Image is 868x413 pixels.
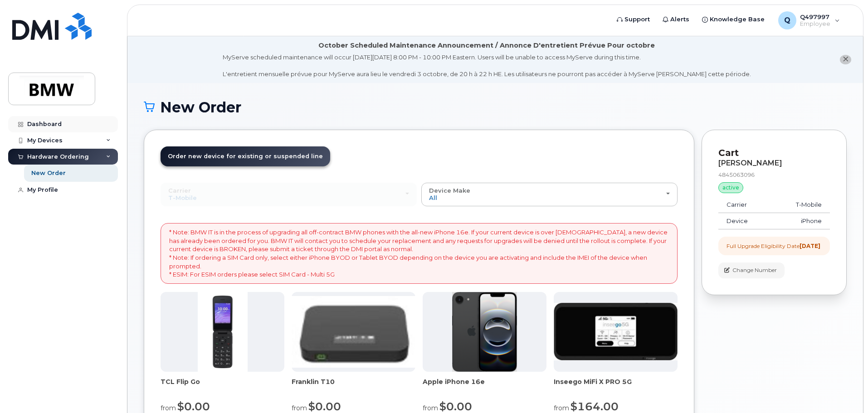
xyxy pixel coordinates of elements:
iframe: Messenger Launcher [829,374,861,406]
div: October Scheduled Maintenance Announcement / Annonce D'entretient Prévue Pour octobre [318,41,655,50]
td: iPhone [771,213,830,229]
div: TCL Flip Go [161,377,284,395]
span: $164.00 [571,400,619,413]
span: $0.00 [439,400,472,413]
img: t10.jpg [292,296,415,368]
span: Device Make [429,187,470,194]
div: MyServe scheduled maintenance will occur [DATE][DATE] 8:00 PM - 10:00 PM Eastern. Users will be u... [223,53,751,78]
span: All [429,194,437,201]
p: * Note: BMW IT is in the process of upgrading all off-contract BMW phones with the all-new iPhone... [169,228,669,278]
img: TCL_FLIP_MODE.jpg [198,292,248,372]
small: from [554,404,569,412]
div: Apple iPhone 16e [423,377,546,395]
td: T-Mobile [771,197,830,213]
div: active [718,182,743,193]
span: $0.00 [177,400,210,413]
small: from [292,404,307,412]
p: Cart [718,146,830,160]
span: Change Number [732,266,777,274]
img: cut_small_inseego_5G.jpg [554,303,678,361]
strong: [DATE] [800,243,820,249]
div: Inseego MiFi X PRO 5G [554,377,678,395]
small: from [161,404,176,412]
img: iphone16e.png [452,292,517,372]
h1: New Order [144,99,847,115]
div: Full Upgrade Eligibility Date [727,242,820,250]
span: $0.00 [308,400,341,413]
td: Carrier [718,197,771,213]
button: Change Number [718,262,785,278]
div: Franklin T10 [292,377,415,395]
button: close notification [840,55,851,64]
small: from [423,404,438,412]
td: Device [718,213,771,229]
button: Device Make All [421,183,678,206]
span: Order new device for existing or suspended line [168,153,323,160]
div: [PERSON_NAME] [718,159,830,167]
div: 4845063096 [718,171,830,179]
